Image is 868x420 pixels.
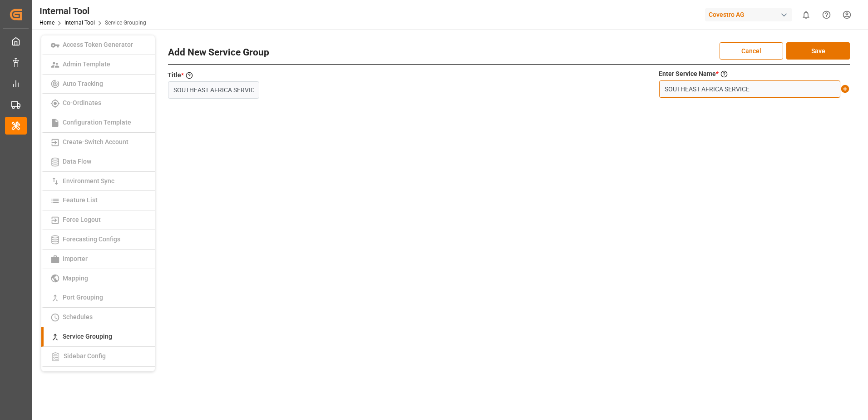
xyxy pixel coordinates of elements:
[41,35,155,55] a: Access Token Generator
[60,99,104,106] span: Co-Ordinates
[816,5,837,25] button: Help Center
[41,327,155,347] a: Service Grouping
[168,45,269,60] h2: Add New Service Group
[61,352,108,360] span: Sidebar Config
[41,308,155,327] a: Schedules
[41,75,155,94] a: Auto Tracking
[60,235,123,243] span: Forecasting Configs
[60,60,113,68] span: Admin Template
[41,269,155,289] a: Mapping
[168,81,259,99] input: Enter group title here
[60,177,117,185] span: Environment Sync
[41,288,155,308] a: Port Grouping
[41,55,155,75] a: Admin Template
[60,80,106,87] span: Auto Tracking
[60,255,90,262] span: Importer
[60,216,104,223] span: Force Logout
[705,6,796,23] button: Covestro AG
[720,42,783,60] button: Cancel
[60,41,136,48] span: Access Token Generator
[41,250,155,269] a: Importer
[39,20,54,26] a: Home
[659,80,840,98] input: Enter Service string here
[786,42,850,60] button: Save
[659,69,716,79] label: Enter Service Name
[41,94,155,113] a: Co-Ordinates
[41,230,155,250] a: Forecasting Configs
[41,113,155,133] a: Configuration Template
[60,313,95,320] span: Schedules
[41,133,155,152] a: Create-Switch Account
[41,172,155,191] a: Environment Sync
[60,119,134,126] span: Configuration Template
[41,152,155,172] a: Data Flow
[41,191,155,210] a: Feature List
[168,70,181,80] label: Title
[60,275,91,282] span: Mapping
[41,210,155,230] a: Force Logout
[60,196,100,204] span: Feature List
[705,8,792,21] div: Covestro AG
[60,294,106,301] span: Port Grouping
[60,158,94,165] span: Data Flow
[60,333,115,340] span: Service Grouping
[64,20,95,26] a: Internal Tool
[39,4,146,18] div: Internal Tool
[41,367,155,387] a: Solution Management
[796,5,816,25] button: show 0 new notifications
[41,347,155,367] a: Sidebar Config
[60,138,131,145] span: Create-Switch Account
